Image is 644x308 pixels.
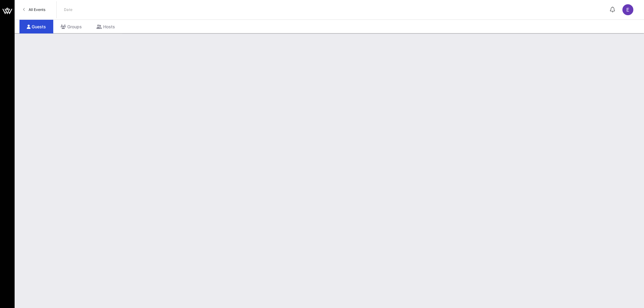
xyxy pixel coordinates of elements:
p: Date [64,7,73,13]
a: All Events [19,5,49,15]
div: E [622,4,633,15]
div: Hosts [89,20,122,33]
span: All Events [29,7,45,12]
span: E [626,7,629,13]
div: Guests [19,20,53,33]
div: Groups [53,20,89,33]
